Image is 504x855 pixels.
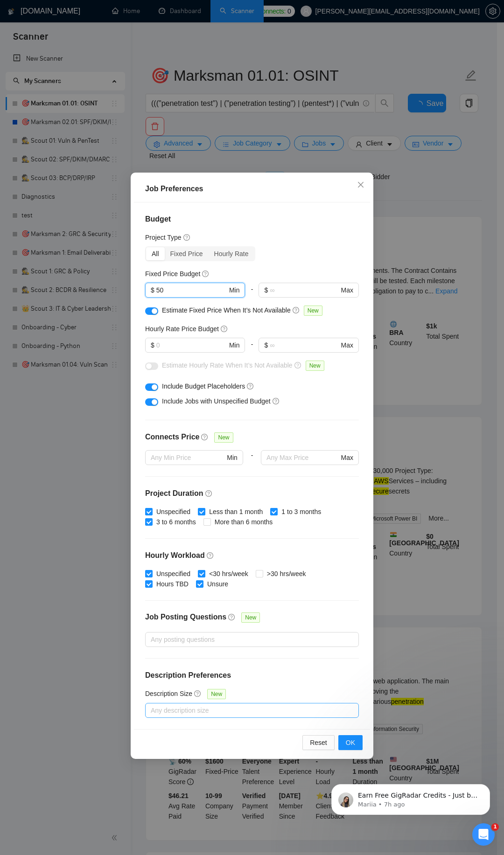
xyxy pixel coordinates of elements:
[151,340,154,350] span: $
[211,517,277,527] span: More than 6 months
[294,361,302,369] span: question-circle
[145,232,182,243] h5: Project Type
[162,361,293,369] span: Estimate Hourly Rate When It’s Not Available
[472,823,495,846] iframe: Intercom live chat
[203,579,232,589] span: Unsure
[266,452,339,463] input: Any Max Price
[273,397,280,405] span: question-circle
[245,283,259,305] div: -
[357,181,364,188] span: close
[264,340,268,350] span: $
[209,247,254,260] div: Hourly Rate
[156,285,227,295] input: 0
[207,689,226,699] span: New
[207,552,214,559] span: question-circle
[264,285,268,295] span: $
[153,507,194,517] span: Unspecified
[228,613,236,621] span: question-circle
[194,690,202,697] span: question-circle
[263,569,310,579] span: >30 hrs/week
[346,737,355,748] span: OK
[151,452,225,463] input: Any Min Price
[153,569,194,579] span: Unspecified
[183,234,191,241] span: question-circle
[201,433,209,441] span: question-circle
[491,823,499,831] span: 1
[227,452,238,463] span: Min
[145,488,359,499] h4: Project Duration
[270,340,339,350] input: ∞
[202,270,210,278] span: question-circle
[310,737,327,748] span: Reset
[145,214,359,225] h4: Budget
[241,612,260,623] span: New
[145,324,219,334] h5: Hourly Rate Price Budget
[162,306,291,314] span: Estimate Fixed Price When It’s Not Available
[245,338,259,360] div: -
[317,765,504,830] iframe: Intercom notifications message
[146,247,165,260] div: All
[229,285,240,295] span: Min
[165,247,209,260] div: Fixed Price
[221,325,228,333] span: question-circle
[153,579,192,589] span: Hours TBD
[145,183,359,195] div: Job Preferences
[293,306,300,314] span: question-circle
[341,340,353,350] span: Max
[145,612,226,623] h4: Job Posting Questions
[145,688,192,699] h5: Description Size
[348,173,373,198] button: Close
[162,382,245,390] span: Include Budget Placeholders
[304,306,322,316] span: New
[278,507,325,517] span: 1 to 3 months
[205,490,213,497] span: question-circle
[205,569,252,579] span: <30 hrs/week
[205,507,266,517] span: Less than 1 month
[338,735,363,750] button: OK
[145,670,359,681] h4: Description Preferences
[156,340,227,350] input: 0
[341,285,353,295] span: Max
[145,550,359,561] h4: Hourly Workload
[306,361,324,371] span: New
[341,452,353,463] span: Max
[243,450,261,476] div: -
[145,269,200,279] h5: Fixed Price Budget
[151,285,154,295] span: $
[247,382,254,390] span: question-circle
[214,432,233,443] span: New
[302,735,335,750] button: Reset
[229,340,240,350] span: Min
[153,517,200,527] span: 3 to 6 months
[162,397,271,405] span: Include Jobs with Unspecified Budget
[270,285,339,295] input: ∞
[145,431,199,443] h4: Connects Price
